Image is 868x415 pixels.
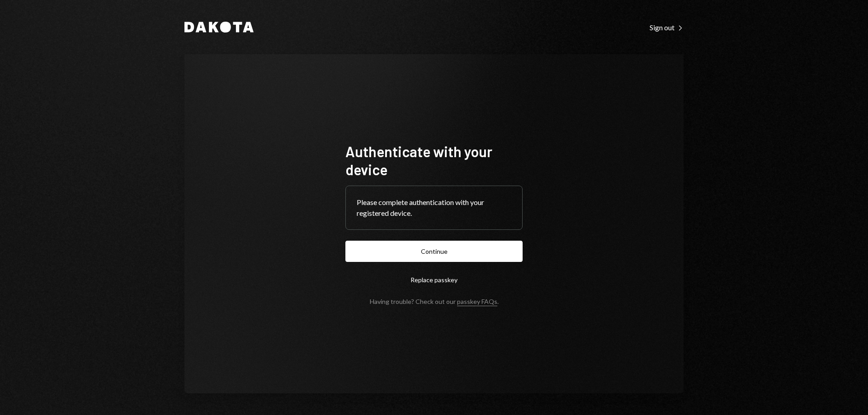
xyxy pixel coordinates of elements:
[650,23,684,32] div: Sign out
[357,197,511,219] div: Please complete authentication with your registered device.
[345,142,523,178] h1: Authenticate with your device
[457,298,497,306] a: passkey FAQs
[345,241,523,262] button: Continue
[650,22,684,32] a: Sign out
[370,298,499,305] div: Having trouble? Check out our .
[345,269,523,290] button: Replace passkey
